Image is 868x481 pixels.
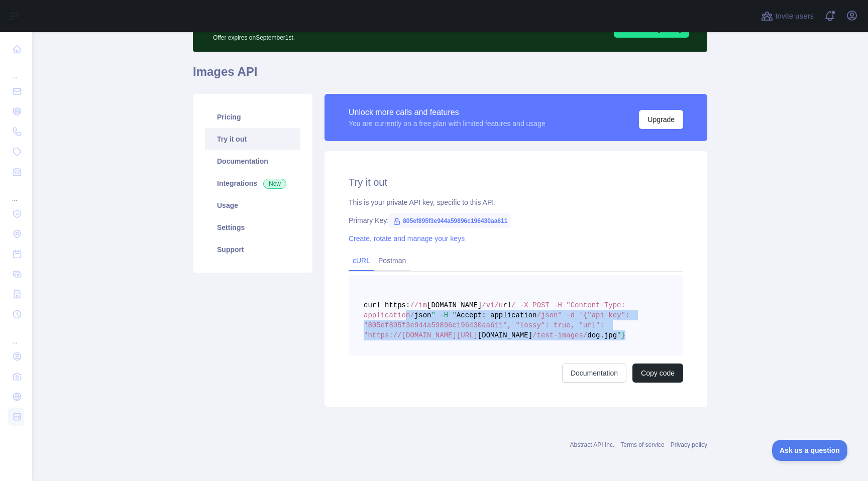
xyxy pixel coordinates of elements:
[364,301,410,309] span: curl https:
[414,311,431,319] span: json
[457,311,537,319] span: Accept: application
[205,238,300,261] a: Support
[503,301,511,309] span: rl
[205,172,300,194] a: Integrations New
[364,311,634,339] span: /json" -d '{"api_key": "805ef895f3e944a59896c196430aa611", "lossy": true, "url": "https:/
[349,197,683,207] div: This is your private API key, specific to this API.
[431,311,456,319] span: " -H "
[349,106,546,118] div: Unlock more calls and features
[671,441,707,448] a: Privacy policy
[772,440,848,461] iframe: Toggle Customer Support
[482,301,503,309] span: /v1/u
[397,331,478,339] span: /[DOMAIN_NAME][URL]
[410,301,427,309] span: //im
[213,30,489,42] p: Offer expires on September 1st.
[562,364,626,383] a: Documentation
[759,8,816,24] button: Invite users
[349,118,546,129] div: You are currently on a free plan with limited features and usage
[8,183,24,203] div: ...
[478,331,532,339] span: [DOMAIN_NAME]
[205,128,300,150] a: Try it out
[205,194,300,216] a: Usage
[374,253,410,269] a: Postman
[620,441,664,448] a: Terms of service
[349,215,683,225] div: Primary Key:
[427,301,482,309] span: [DOMAIN_NAME]
[532,331,587,339] span: /test-images/
[205,150,300,172] a: Documentation
[570,441,615,448] a: Abstract API Inc.
[263,179,286,189] span: New
[349,175,683,189] h2: Try it out
[193,64,707,88] h1: Images API
[349,234,465,243] a: Create, rotate and manage your keys
[8,60,24,80] div: ...
[353,257,370,265] a: cURL
[205,216,300,238] a: Settings
[205,106,300,128] a: Pricing
[587,331,617,339] span: dog.jpg
[632,364,683,383] button: Copy code
[775,11,814,22] span: Invite users
[389,213,511,228] span: 805ef895f3e944a59896c196430aa611
[617,331,625,339] span: "}
[639,110,683,129] button: Upgrade
[8,325,24,345] div: ...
